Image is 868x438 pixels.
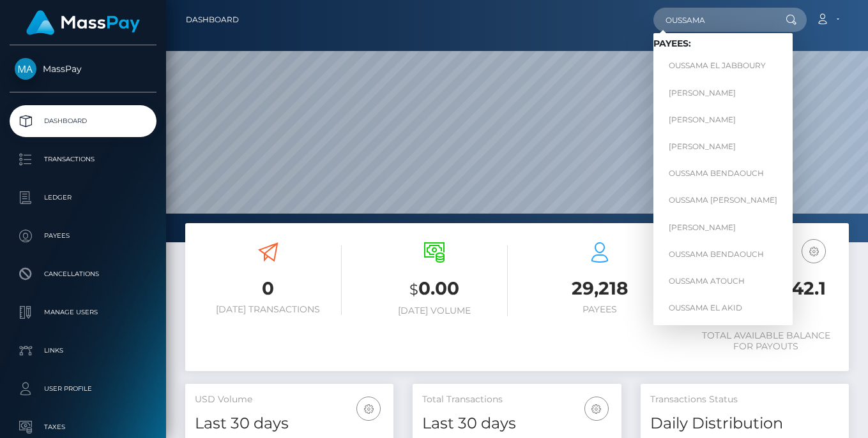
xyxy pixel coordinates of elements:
[15,265,151,284] p: Cancellations
[10,63,156,75] span: MassPay
[527,276,674,301] h3: 29,218
[10,258,156,290] a: Cancellations
[195,304,342,315] h6: [DATE] Transactions
[653,135,793,158] a: [PERSON_NAME]
[10,105,156,137] a: Dashboard
[15,379,151,398] p: User Profile
[15,418,151,437] p: Taxes
[653,242,793,266] a: OUSSAMA BENDAOUCH
[650,412,839,435] h4: Daily Distribution
[15,188,151,207] p: Ledger
[186,6,239,33] a: Dashboard
[527,304,674,315] h6: Payees
[653,38,793,49] h6: Payees:
[653,108,793,131] a: [PERSON_NAME]
[195,393,384,406] h5: USD Volume
[361,276,508,302] h3: 0.00
[653,81,793,105] a: [PERSON_NAME]
[26,10,140,35] img: MassPay Logo
[409,281,418,298] small: $
[10,143,156,175] a: Transactions
[653,54,793,78] a: OUSSAMA EL JABBOURY
[361,305,508,316] h6: [DATE] Volume
[10,220,156,252] a: Payees
[653,8,773,32] input: Search...
[195,276,342,301] h3: 0
[653,296,793,319] a: OUSSAMA EL AKID
[422,393,611,406] h5: Total Transactions
[10,296,156,328] a: Manage Users
[10,182,156,214] a: Ledger
[15,226,151,245] p: Payees
[653,189,793,212] a: OUSSAMA [PERSON_NAME]
[650,393,839,406] h5: Transactions Status
[10,373,156,405] a: User Profile
[15,341,151,360] p: Links
[422,412,611,435] h4: Last 30 days
[653,162,793,186] a: OUSSAMA BENDAOUCH
[195,412,384,435] h4: Last 30 days
[692,330,839,352] h6: Total Available Balance for Payouts
[15,303,151,322] p: Manage Users
[653,215,793,239] a: [PERSON_NAME]
[653,269,793,293] a: OUSSAMA ATOUCH
[10,335,156,367] a: Links
[15,58,36,80] img: MassPay
[15,112,151,131] p: Dashboard
[15,150,151,169] p: Transactions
